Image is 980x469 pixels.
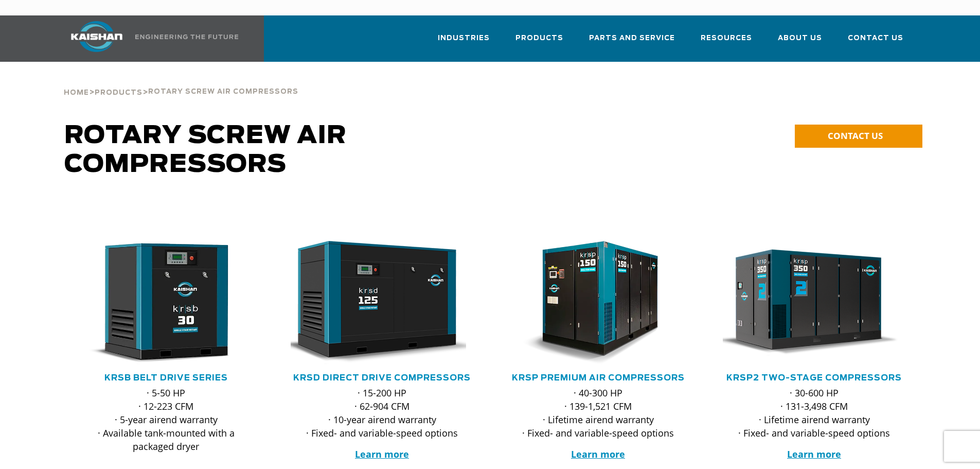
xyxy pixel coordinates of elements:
a: Industries [438,25,490,60]
span: Rotary Screw Air Compressors [64,124,347,177]
span: Contact Us [848,32,903,44]
a: Products [515,25,563,60]
img: Engineering the future [135,34,238,39]
p: · 30-600 HP · 131-3,498 CFM · Lifetime airend warranty · Fixed- and variable-speed options [723,386,906,440]
a: About Us [778,25,822,60]
div: krsb30 [75,241,258,364]
span: About Us [778,32,822,44]
div: krsp350 [723,241,906,364]
p: · 40-300 HP · 139-1,521 CFM · Lifetime airend warranty · Fixed- and variable-speed options [507,386,690,440]
a: KRSD Direct Drive Compressors [293,374,471,382]
a: Parts and Service [589,25,675,60]
a: KRSB Belt Drive Series [104,374,228,382]
span: Rotary Screw Air Compressors [148,89,298,95]
p: · 15-200 HP · 62-904 CFM · 10-year airend warranty · Fixed- and variable-speed options [291,386,474,440]
a: Contact Us [848,25,903,60]
a: Learn more [571,448,625,460]
img: krsb30 [67,241,250,364]
span: CONTACT US [828,130,883,142]
a: CONTACT US [795,125,922,148]
a: KRSP Premium Air Compressors [512,374,685,382]
span: Resources [701,32,752,44]
img: kaishan logo [58,21,135,52]
div: > > [64,62,298,101]
span: Products [515,32,563,44]
a: Products [95,88,142,97]
div: krsd125 [291,241,474,364]
div: krsp150 [507,241,690,364]
a: Kaishan USA [58,15,240,62]
img: krsp350 [715,241,898,364]
a: Learn more [355,448,409,460]
span: Industries [438,32,490,44]
span: Products [95,90,142,96]
a: KRSP2 Two-Stage Compressors [726,374,902,382]
img: krsd125 [283,241,466,364]
a: Home [64,88,89,97]
a: Learn more [787,448,841,460]
a: Resources [701,25,752,60]
span: Home [64,90,89,96]
img: krsp150 [499,241,682,364]
span: Parts and Service [589,32,675,44]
